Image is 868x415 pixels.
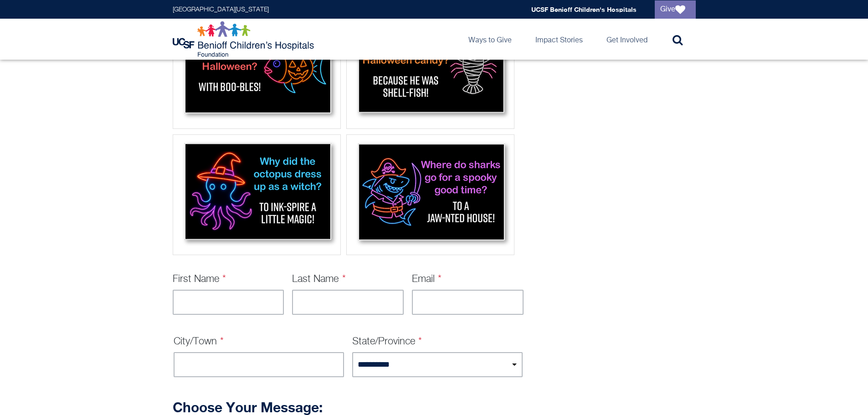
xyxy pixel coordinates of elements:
[173,134,341,255] div: Octopus
[292,274,346,284] label: Last Name
[173,8,341,129] div: Fish
[346,134,514,255] div: Shark
[655,0,696,19] a: Give
[412,274,442,284] label: Email
[461,19,519,60] a: Ways to Give
[599,19,655,60] a: Get Involved
[528,19,590,60] a: Impact Stories
[531,5,637,13] a: UCSF Benioff Children's Hospitals
[173,6,269,13] a: [GEOGRAPHIC_DATA][US_STATE]
[176,11,338,123] img: Fish
[349,11,511,123] img: Lobster
[352,337,422,347] label: State/Province
[346,8,514,129] div: Lobster
[349,138,511,249] img: Shark
[173,274,226,284] label: First Name
[173,21,316,57] img: Logo for UCSF Benioff Children's Hospitals Foundation
[176,138,338,249] img: Octopus
[174,337,224,347] label: City/Town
